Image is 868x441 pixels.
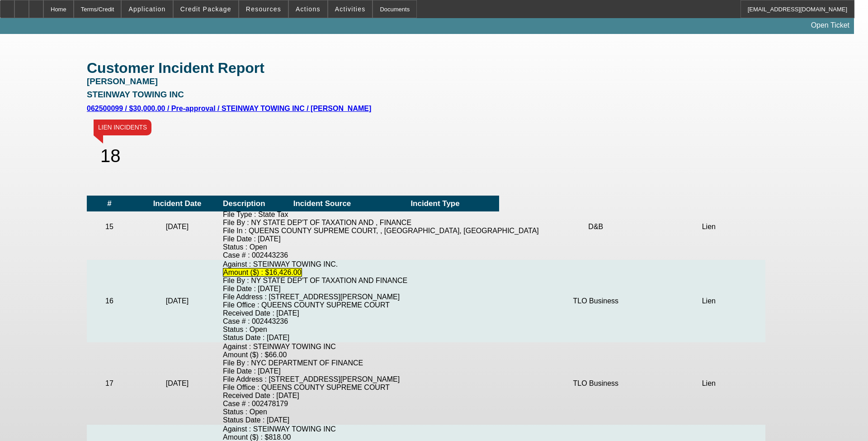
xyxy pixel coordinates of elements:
span: Resources [246,5,281,13]
td: [DATE] [132,342,222,425]
h3: STEINWAY TOWING INC [87,91,781,98]
button: Credit Package [174,0,238,18]
td: Lien [652,194,765,260]
th: Incident Source [266,196,379,211]
td: 17 [87,342,132,425]
td: [DATE] [132,194,222,260]
th: Incident Type [379,196,492,211]
a: 062500099 / $30,000.00 / Pre-approval / STEINWAY TOWING INC / [PERSON_NAME] [87,105,781,112]
th: # [87,196,132,211]
td: [DATE] [132,260,222,342]
button: Actions [289,0,327,18]
td: Against : STEINWAY TOWING INC. File By : NY STATE DEP'T OF TAXATION AND FINANCE File Date : [DATE... [222,260,539,342]
button: Resources [239,0,288,18]
span: Actions [296,5,321,13]
td: Against : STEINWAY TOWING INC Amount ($) : $66.00 File By : NYC DEPARTMENT OF FINANCE File Date :... [222,342,539,425]
td: Lien [652,260,765,342]
a: LIEN INCIDENTS [94,120,151,135]
button: Application [122,0,172,18]
td: Lien [652,342,765,425]
td: TLO Business [539,260,652,342]
span: Application [128,5,165,13]
span: Credit Package [180,5,231,13]
button: Activities [328,0,373,18]
td: Against : STEINWAY TOWING INC. File Type : State Tax File By : NY STATE DEP'T OF TAXATION AND , F... [222,194,539,260]
th: Description [222,196,266,211]
span: Amount ($) : $16,426.00 [223,268,302,277]
h3: [PERSON_NAME] [87,78,781,85]
td: D&B [539,194,652,260]
td: TLO Business [539,342,652,425]
span: Activities [335,5,366,13]
td: 16 [87,260,132,342]
a: Open Ticket [807,18,853,33]
div: 18 [87,146,781,180]
td: 15 [87,194,132,260]
th: Incident Date [132,196,222,211]
h1: Customer Incident Report [87,65,781,72]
